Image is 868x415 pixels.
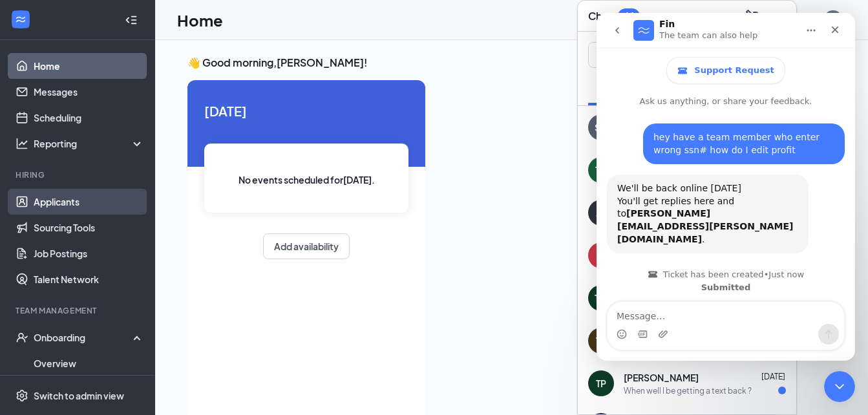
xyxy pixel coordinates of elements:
div: Hiring [16,169,142,180]
iframe: Intercom live chat [597,13,855,361]
a: Sourcing Tools [34,215,144,240]
iframe: Intercom live chat [824,371,855,402]
svg: WorkstreamLogo [14,13,27,26]
svg: ChevronDown [768,8,783,24]
svg: QuestionInfo [797,12,812,28]
button: ChevronDown [765,6,786,27]
div: TP [596,377,606,390]
div: SC [595,121,608,134]
svg: Analysis [16,137,28,150]
div: Switch to admin view [34,389,124,402]
div: JM [596,206,607,219]
a: Job Postings [34,240,144,266]
div: 64 [624,10,634,21]
a: Applicants [34,189,144,215]
a: Scheduling [34,105,144,131]
span: [DATE] [204,101,408,121]
span: [DATE] [761,372,785,381]
h1: Home [177,9,223,31]
div: Reporting [34,137,145,150]
div: Team Management [16,305,142,316]
h3: Chat [588,9,611,23]
button: ComposeMessage [742,6,763,27]
svg: Settings [16,389,28,402]
div: Onboarding [34,331,133,344]
div: LP [596,249,607,262]
svg: Collapse [125,14,138,27]
h3: 👋 Good morning, [PERSON_NAME] ! [187,56,836,70]
button: Add availability [263,233,350,259]
a: Overview [34,350,144,376]
span: No events scheduled for [DATE] . [238,173,375,187]
div: When well I be getting a text back ? [624,385,752,396]
a: Home [34,53,144,79]
svg: ComposeMessage [745,8,760,24]
div: TM [595,164,608,176]
input: Search applicant [589,43,742,67]
svg: UserCheck [16,331,28,344]
div: TW [595,292,608,304]
a: Talent Network [34,266,144,292]
a: Messages [34,79,144,105]
div: TP [596,334,606,347]
span: [PERSON_NAME] [624,371,699,384]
